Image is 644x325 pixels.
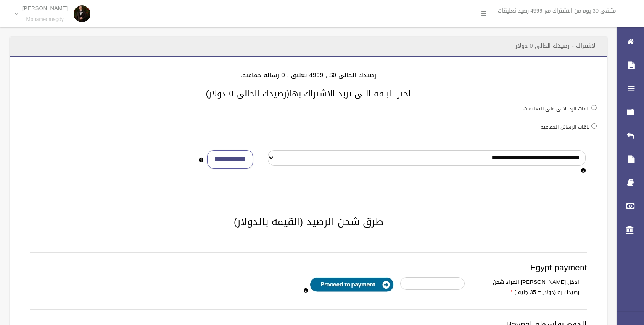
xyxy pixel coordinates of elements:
h3: Egypt payment [30,263,587,272]
label: ادخل [PERSON_NAME] المراد شحن رصيدك به (دولار = 35 جنيه ) [471,277,586,297]
h3: اختر الباقه التى تريد الاشتراك بها(رصيدك الحالى 0 دولار) [20,89,597,98]
h4: رصيدك الحالى 0$ , 4999 تعليق , 0 رساله جماعيه. [20,72,597,79]
h2: طرق شحن الرصيد (القيمه بالدولار) [20,216,597,227]
header: الاشتراك - رصيدك الحالى 0 دولار [505,38,607,54]
small: Mohamedmagdy [22,16,68,23]
label: باقات الرسائل الجماعيه [541,122,590,132]
p: [PERSON_NAME] [22,5,68,11]
label: باقات الرد الالى على التعليقات [523,104,590,113]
